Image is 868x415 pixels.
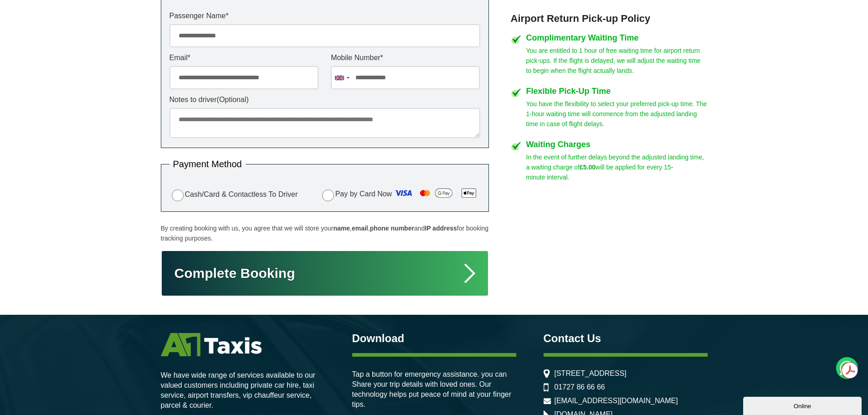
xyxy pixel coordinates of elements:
a: [EMAIL_ADDRESS][DOMAIN_NAME] [555,397,678,405]
p: You are entitled to 1 hour of free waiting time for airport return pick-ups. If the flight is del... [526,46,708,76]
img: A1 Taxis St Albans [161,333,262,356]
strong: IP address [425,225,457,232]
p: In the event of further delays beyond the adjusted landing time, a waiting charge of will be appl... [526,152,708,182]
span: (Optional) [217,96,249,103]
li: [STREET_ADDRESS] [544,369,708,378]
h3: Download [352,333,516,344]
h4: Flexible Pick-Up Time [526,87,708,95]
label: Email [169,54,318,61]
input: Pay by Card Now [322,190,334,201]
label: Pay by Card Now [320,186,480,203]
label: Passenger Name [169,12,480,20]
button: Complete Booking [161,250,489,297]
strong: £5.00 [580,164,596,171]
label: Mobile Number [331,54,480,61]
a: 01727 86 66 66 [555,383,605,391]
p: You have the flexibility to select your preferred pick-up time. The 1-hour waiting time will comm... [526,99,708,129]
strong: name [333,225,350,232]
strong: email [352,225,368,232]
h4: Complimentary Waiting Time [526,34,708,42]
label: Cash/Card & Contactless To Driver [169,188,298,201]
p: By creating booking with us, you agree that we will store your , , and for booking tracking purpo... [161,223,489,243]
h4: Waiting Charges [526,140,708,149]
strong: phone number [370,225,414,232]
legend: Payment Method [169,159,246,169]
label: Notes to driver [169,96,480,103]
p: Tap a button for emergency assistance. you can Share your trip details with loved ones. Our techn... [352,369,516,410]
h3: Contact Us [544,333,708,344]
div: United Kingdom: +44 [331,67,352,89]
p: We have wide range of services available to our valued customers including private car hire, taxi... [161,370,325,410]
h3: Airport Return Pick-up Policy [511,13,708,25]
input: Cash/Card & Contactless To Driver [172,190,184,201]
iframe: chat widget [743,395,863,415]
